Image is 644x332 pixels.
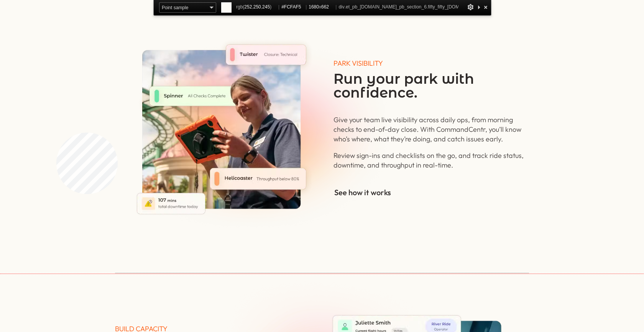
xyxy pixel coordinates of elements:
[335,4,337,10] span: |
[306,4,307,10] span: |
[333,58,529,68] p: PARK VISIBILITY
[244,4,252,10] span: 252
[236,2,276,12] span: rgb( , , )
[333,72,529,103] h4: Run your park with confidence.
[262,4,270,10] span: 245
[134,37,314,217] img: Rollercoaster Checks
[309,2,333,12] span: x
[253,4,261,10] span: 250
[338,2,576,12] span: div
[333,181,392,204] a: See how it works
[278,4,279,10] span: |
[333,115,521,143] span: Give your team live visibility across daily ops, from morning checks to end-of-day close. With Co...
[321,4,329,10] span: 662
[309,4,319,10] span: 1680
[281,2,304,12] span: #FCFAF5
[345,4,576,10] span: .et_pb_[DOMAIN_NAME]_pb_section_6.fifty_fifty_[DOMAIN_NAME]_pb_with_[DOMAIN_NAME]_section_regular
[476,2,482,12] div: Collapse This Panel
[467,2,474,12] div: Options
[482,2,490,12] div: Close and Stop Picking
[134,210,314,219] picture: Rollercoaster Checks
[333,151,524,169] span: Review sign-ins and checklists on the go, and track ride status, downtime, and throughput in real...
